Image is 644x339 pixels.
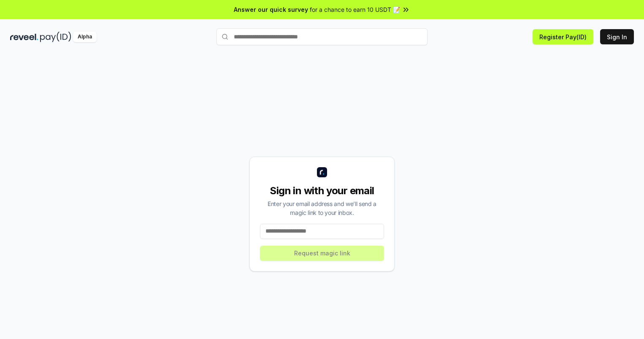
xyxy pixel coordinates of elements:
img: pay_id [40,32,71,42]
span: Answer our quick survey [234,5,308,14]
button: Sign In [600,29,634,44]
button: Register Pay(ID) [533,29,593,44]
div: Alpha [73,32,97,42]
div: Enter your email address and we’ll send a magic link to your inbox. [260,199,384,217]
img: reveel_dark [10,32,38,42]
img: logo_small [317,167,327,177]
div: Sign in with your email [260,184,384,198]
span: for a chance to earn 10 USDT 📝 [310,5,400,14]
